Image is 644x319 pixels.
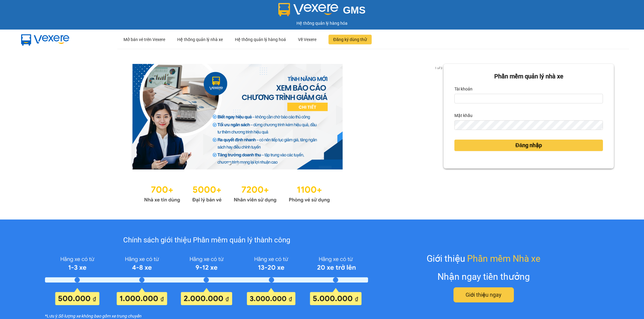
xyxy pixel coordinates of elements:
span: Giới thiệu ngay [466,291,501,299]
button: next slide / item [435,64,444,169]
label: Tài khoản [454,84,473,94]
a: GMS [278,9,366,14]
div: Chính sách giới thiệu Phần mềm quản lý thành công [45,235,368,246]
div: Hệ thống quản lý nhà xe [177,30,223,49]
button: Giới thiệu ngay [453,287,514,302]
label: Mật khẩu [454,111,473,120]
li: slide item 3 [243,162,245,165]
span: Đăng nhập [515,141,542,150]
img: mbUUG5Q.png [15,30,75,49]
div: Nhận ngay tiền thưởng [437,270,530,284]
input: Mật khẩu [454,120,603,130]
button: Đăng ký dùng thử [328,35,372,44]
img: logo 2 [278,3,338,16]
div: Hệ thống quản lý hàng hóa [2,20,642,27]
button: Đăng nhập [454,140,603,151]
li: slide item 2 [236,162,238,165]
button: previous slide / item [30,64,39,169]
input: Tài khoản [454,94,603,103]
li: slide item 1 [229,162,231,165]
div: Về Vexere [298,30,316,49]
div: Mở bán vé trên Vexere [123,30,165,49]
div: Hệ thống quản lý hàng hoá [235,30,286,49]
div: Giới thiệu [427,251,540,266]
p: 1 of 3 [433,64,444,72]
img: policy-intruduce-detail.png [45,254,368,305]
img: Statistics.png [144,182,330,204]
span: Phần mềm Nhà xe [467,251,540,266]
span: Đăng ký dùng thử [333,36,367,43]
span: GMS [343,5,366,16]
div: Phần mềm quản lý nhà xe [454,72,603,81]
